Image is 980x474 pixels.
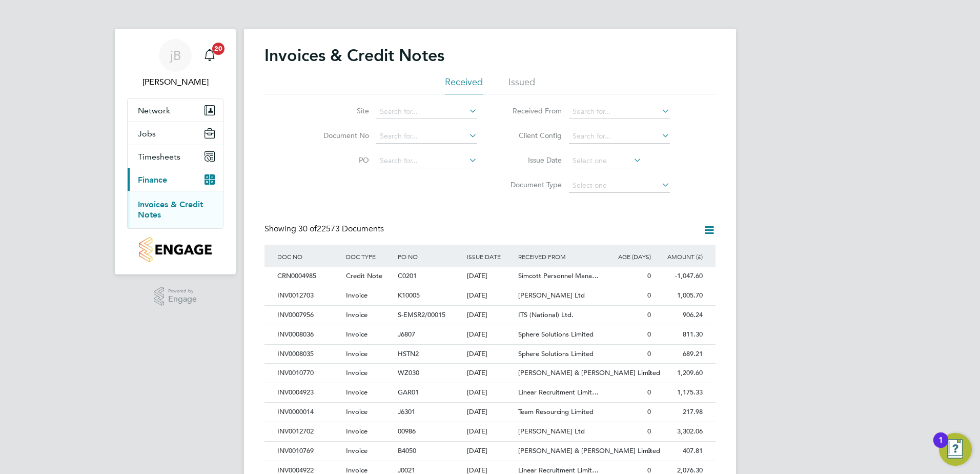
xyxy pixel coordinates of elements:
[508,76,535,94] li: Issued
[346,330,367,339] span: Invoice
[154,287,197,306] a: Powered byEngage
[376,105,477,119] input: Search for...
[138,200,203,220] a: Invoices & Credit Notes
[346,310,367,319] span: Invoice
[298,224,384,234] span: 22573 Documents
[128,168,223,191] button: Finance
[398,271,417,280] span: C0201
[168,287,197,295] span: Powered by
[138,152,180,162] span: Timesheets
[518,388,599,397] span: Linear Recruitment Limit…
[128,99,223,122] button: Network
[445,76,483,94] li: Received
[310,131,369,140] label: Document No
[464,364,516,383] div: [DATE]
[346,349,367,358] span: Invoice
[518,446,660,455] span: [PERSON_NAME] & [PERSON_NAME] Limited
[128,145,223,168] button: Timesheets
[654,286,705,305] div: 1,005.70
[464,325,516,344] div: [DATE]
[464,245,516,268] div: ISSUE DATE
[518,330,594,339] span: Sphere Solutions Limited
[654,345,705,364] div: 689.21
[647,427,651,436] span: 0
[115,29,236,274] nav: Main navigation
[275,442,343,461] div: INV0010769
[503,180,562,189] label: Document Type
[346,427,367,436] span: Invoice
[647,388,651,397] span: 0
[464,442,516,461] div: [DATE]
[128,191,223,228] div: Finance
[199,39,220,72] a: 20
[310,106,369,115] label: Site
[654,403,705,422] div: 217.98
[939,433,972,466] button: Open Resource Center, 1 new notification
[275,345,343,364] div: INV0008035
[264,45,444,66] h2: Invoices & Credit Notes
[212,43,224,55] span: 20
[647,446,651,455] span: 0
[398,388,419,397] span: GAR01
[346,446,367,455] span: Invoice
[516,245,602,268] div: RECEIVED FROM
[464,267,516,286] div: [DATE]
[275,306,343,325] div: INV0007956
[602,245,654,268] div: AGE (DAYS)
[398,330,415,339] span: J6807
[464,403,516,422] div: [DATE]
[343,245,395,268] div: DOC TYPE
[654,422,705,441] div: 3,302.06
[139,237,211,262] img: countryside-properties-logo-retina.png
[518,427,585,436] span: [PERSON_NAME] Ltd
[464,422,516,441] div: [DATE]
[518,271,599,280] span: Simcott Personnel Mana…
[398,446,416,455] span: B4050
[398,368,419,377] span: WZ030
[503,155,562,165] label: Issue Date
[138,175,167,185] span: Finance
[464,286,516,305] div: [DATE]
[569,154,642,168] input: Select one
[168,295,197,304] span: Engage
[654,442,705,461] div: 407.81
[376,154,477,168] input: Search for...
[275,325,343,344] div: INV0008036
[518,349,594,358] span: Sphere Solutions Limited
[647,291,651,300] span: 0
[170,49,181,62] span: jB
[138,129,156,139] span: Jobs
[647,310,651,319] span: 0
[647,271,651,280] span: 0
[346,407,367,416] span: Invoice
[503,106,562,115] label: Received From
[464,306,516,325] div: [DATE]
[376,129,477,144] input: Search for...
[569,105,670,119] input: Search for...
[127,76,223,88] span: james Blyth
[128,122,223,145] button: Jobs
[569,129,670,144] input: Search for...
[647,330,651,339] span: 0
[569,179,670,193] input: Select one
[654,364,705,383] div: 1,209.60
[298,224,317,234] span: 30 of
[647,407,651,416] span: 0
[654,267,705,286] div: -1,047.60
[518,310,574,319] span: ITS (National) Ltd.
[346,271,382,280] span: Credit Note
[464,383,516,402] div: [DATE]
[346,368,367,377] span: Invoice
[275,364,343,383] div: INV0010770
[647,349,651,358] span: 0
[654,245,705,268] div: AMOUNT (£)
[654,306,705,325] div: 906.24
[275,403,343,422] div: INV0000014
[464,345,516,364] div: [DATE]
[518,368,660,377] span: [PERSON_NAME] & [PERSON_NAME] Limited
[503,131,562,140] label: Client Config
[275,383,343,402] div: INV0004923
[398,407,415,416] span: J6301
[275,422,343,441] div: INV0012702
[518,291,585,300] span: [PERSON_NAME] Ltd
